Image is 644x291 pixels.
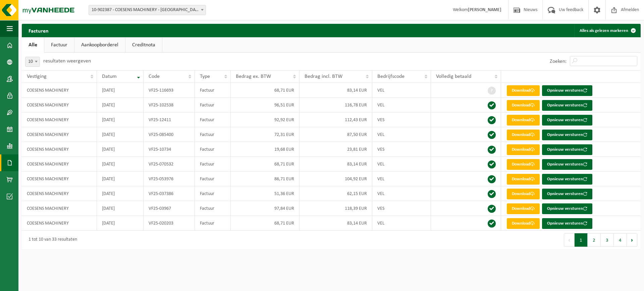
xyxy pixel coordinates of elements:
td: Factuur [195,186,230,201]
a: Alle [22,37,44,53]
span: Vestiging [27,74,47,79]
button: 4 [614,233,627,247]
span: Bedrijfscode [377,74,405,79]
td: Factuur [195,216,230,231]
span: 10 [25,57,40,66]
td: 96,51 EUR [231,98,300,112]
td: VF25-102538 [144,98,195,112]
td: VEL [372,216,431,231]
h2: Facturen [22,24,55,37]
td: VF25-10734 [144,142,195,157]
button: 1 [575,233,588,247]
td: [DATE] [97,98,144,112]
td: Factuur [195,201,230,216]
td: 86,71 EUR [231,172,300,186]
button: 3 [601,233,614,247]
td: 51,36 EUR [231,186,300,201]
button: Opnieuw versturen [542,159,592,170]
a: Download [507,218,540,229]
td: Factuur [195,112,230,127]
td: Factuur [195,83,230,98]
td: 97,84 EUR [231,201,300,216]
td: 72,31 EUR [231,127,300,142]
span: Volledig betaald [436,74,471,79]
td: 68,71 EUR [231,216,300,231]
span: Bedrag incl. BTW [305,74,342,79]
td: VEL [372,83,431,98]
button: Previous [564,233,575,247]
td: VEL [372,98,431,112]
td: [DATE] [97,157,144,172]
button: Opnieuw versturen [542,144,592,155]
td: 118,39 EUR [300,201,372,216]
button: Opnieuw versturen [542,203,592,214]
td: Factuur [195,127,230,142]
span: Bedrag ex. BTW [236,74,271,79]
td: VES [372,201,431,216]
a: Factuur [44,37,74,53]
td: 83,14 EUR [300,216,372,231]
td: 19,68 EUR [231,142,300,157]
td: Factuur [195,172,230,186]
a: Download [507,100,540,111]
td: VF25-070532 [144,157,195,172]
td: VF25-12411 [144,112,195,127]
button: 2 [588,233,601,247]
td: COESENS MACHINERY [22,201,97,216]
a: Download [507,144,540,155]
span: 10-902387 - COESENS MACHINERY - GERAARDSBERGEN [89,5,206,15]
td: COESENS MACHINERY [22,127,97,142]
td: Factuur [195,98,230,112]
td: Factuur [195,142,230,157]
a: Download [507,130,540,140]
td: 23,81 EUR [300,142,372,157]
a: Download [507,203,540,214]
td: Factuur [195,157,230,172]
td: VEL [372,127,431,142]
a: Download [507,174,540,185]
span: Datum [102,74,117,79]
td: VES [372,142,431,157]
td: VF25-037386 [144,186,195,201]
td: COESENS MACHINERY [22,186,97,201]
td: [DATE] [97,172,144,186]
td: VF25-020203 [144,216,195,231]
td: 104,92 EUR [300,172,372,186]
td: VEL [372,186,431,201]
button: Opnieuw versturen [542,130,592,140]
a: Aankoopborderel [74,37,125,53]
td: 83,14 EUR [300,157,372,172]
button: Opnieuw versturen [542,85,592,96]
a: Download [507,115,540,126]
td: 87,50 EUR [300,127,372,142]
span: Type [200,74,210,79]
button: Alles als gelezen markeren [574,24,640,37]
td: [DATE] [97,127,144,142]
td: [DATE] [97,201,144,216]
td: 68,71 EUR [231,157,300,172]
td: COESENS MACHINERY [22,172,97,186]
td: 92,92 EUR [231,112,300,127]
td: VF25-116693 [144,83,195,98]
a: Creditnota [125,37,162,53]
td: COESENS MACHINERY [22,83,97,98]
span: 10-902387 - COESENS MACHINERY - GERAARDSBERGEN [89,5,206,15]
td: 68,71 EUR [231,83,300,98]
div: 1 tot 10 van 33 resultaten [25,234,77,246]
td: VF25-03967 [144,201,195,216]
button: Opnieuw versturen [542,100,592,111]
label: Zoeken: [550,59,567,64]
td: VF25-053976 [144,172,195,186]
td: COESENS MACHINERY [22,98,97,112]
td: VES [372,112,431,127]
label: resultaten weergeven [43,58,91,64]
a: Download [507,85,540,96]
td: 116,78 EUR [300,98,372,112]
span: Code [149,74,160,79]
td: VEL [372,157,431,172]
a: Download [507,189,540,199]
td: 62,15 EUR [300,186,372,201]
td: COESENS MACHINERY [22,157,97,172]
button: Opnieuw versturen [542,189,592,199]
